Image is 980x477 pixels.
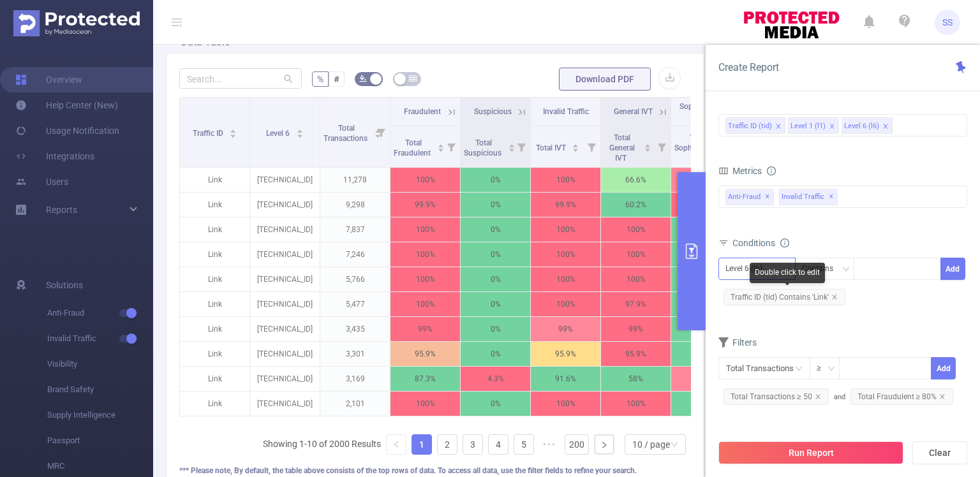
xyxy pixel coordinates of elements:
[601,193,671,217] p: 60.2%
[296,128,303,131] i: icon: caret-up
[834,393,959,401] span: and
[765,189,770,205] span: ✕
[718,337,757,348] span: Filters
[679,102,726,121] span: Sophisticated IVT
[230,128,237,131] i: icon: caret-up
[508,142,516,150] div: Sort
[644,142,651,150] div: Sort
[565,435,588,454] a: 200
[461,342,530,366] p: 0%
[464,138,503,158] span: Total Suspicious
[390,342,460,366] p: 95.9%
[791,118,826,135] div: Level 1 (l1)
[438,435,457,454] a: 2
[539,434,560,455] span: •••
[266,129,292,138] span: Level 6
[671,168,741,192] p: 33.4%
[359,75,367,82] i: icon: bg-colors
[47,402,153,428] span: Supply Intelligence
[390,242,460,267] p: 100%
[193,129,225,138] span: Traffic ID
[179,68,302,89] input: Search...
[390,292,460,316] p: 100%
[940,258,965,280] button: Add
[750,263,825,283] div: Double click to edit
[718,61,779,73] span: Create Report
[296,128,304,135] div: Sort
[508,142,515,146] i: icon: caret-up
[594,434,614,455] li: Next Page
[180,317,249,341] p: Link
[829,189,834,205] span: ✕
[320,267,390,291] p: 5,766
[671,441,678,450] i: icon: down
[230,133,237,136] i: icon: caret-down
[780,238,789,247] i: icon: info-circle
[323,124,369,143] span: Total Transactions
[46,272,83,298] span: Solutions
[317,74,323,84] span: %
[463,435,482,454] a: 3
[390,267,460,291] p: 100%
[179,465,691,476] div: *** Please note, By default, the table above consists of the top rows of data. To access all data...
[296,133,303,136] i: icon: caret-down
[320,392,390,416] p: 2,101
[632,435,670,454] div: 10 / page
[250,317,320,341] p: [TECHNICAL_ID]
[732,238,789,248] span: Conditions
[653,126,671,167] i: Filter menu
[15,143,94,169] a: Integrations
[671,392,741,416] p: 0%
[815,393,821,400] i: icon: close
[390,367,460,391] p: 87.3%
[437,434,457,455] li: 2
[531,292,600,316] p: 100%
[912,441,967,464] button: Clear
[437,142,444,146] i: icon: caret-up
[942,10,953,35] span: SS
[461,317,530,341] p: 0%
[320,342,390,366] p: 3,301
[334,74,339,84] span: #
[442,126,460,167] i: Filter menu
[671,292,741,316] p: 2.1%
[250,367,320,391] p: [TECHNICAL_ID]
[601,342,671,366] p: 95.9%
[882,123,889,131] i: icon: close
[559,68,651,91] button: Download PDF
[180,367,249,391] p: Link
[390,193,460,217] p: 99.9%
[394,138,433,158] span: Total Fraudulent
[531,193,600,217] p: 99.9%
[320,193,390,217] p: 9,298
[461,292,530,316] p: 0%
[572,142,579,146] i: icon: caret-up
[614,107,653,116] span: General IVT
[583,126,600,167] i: Filter menu
[263,434,381,455] li: Showing 1-10 of 2000 Results
[931,357,956,379] button: Add
[404,107,441,116] span: Fraudulent
[671,242,741,267] p: 0%
[828,365,835,374] i: icon: down
[671,317,741,341] p: 0%
[671,342,741,366] p: 0%
[671,217,741,242] p: 0%
[565,434,589,455] li: 200
[775,123,782,131] i: icon: close
[412,434,432,455] li: 1
[46,205,77,215] span: Reports
[601,217,671,242] p: 100%
[514,435,533,454] a: 5
[674,133,721,163] span: Total Sophisticated IVT
[939,393,946,400] i: icon: close
[461,242,530,267] p: 0%
[390,317,460,341] p: 99%
[671,267,741,291] p: 0%
[47,428,153,453] span: Passport
[372,98,390,167] i: Filter menu
[844,118,879,135] div: Level 6 (l6)
[850,388,954,405] span: Total Fraudulent ≥ 80%
[180,168,249,192] p: Link
[489,435,508,454] a: 4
